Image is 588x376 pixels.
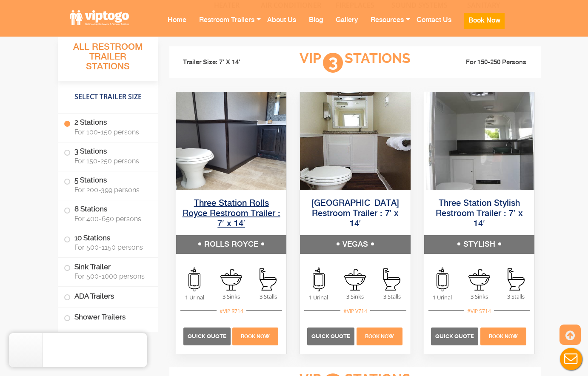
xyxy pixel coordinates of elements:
[340,307,370,315] div: #VIP V714
[307,332,355,340] a: Quick Quote
[464,307,494,315] div: #VIP S714
[64,114,152,140] label: 2 Stations
[64,258,152,284] label: Sink Trailer
[176,92,286,190] img: Side view of three station restroom trailer with three separate doors with signs
[300,235,410,254] h5: VEGAS
[74,186,148,194] span: For 200-399 persons
[424,235,534,254] h5: STYLISH
[74,128,148,136] span: For 100-150 persons
[364,9,410,43] a: Resources
[176,293,213,302] span: 1 Urinal
[183,199,280,228] a: Three Station Rolls Royce Restroom Trailer : 7′ x 14′
[161,9,193,43] a: Home
[260,268,277,291] img: an icon of stall
[241,333,270,339] span: Book Now
[311,333,350,339] span: Quick Quote
[64,200,152,227] label: 8 Stations
[337,293,374,301] span: 3 Sinks
[508,268,525,291] img: an icon of stall
[74,157,148,165] span: For 150-250 persons
[498,293,534,301] span: 3 Stalls
[300,293,337,302] span: 1 Urinal
[231,332,280,340] a: Book Now
[554,342,588,376] button: Live Chat
[176,235,286,254] h5: ROLLS ROYCE
[74,214,148,222] span: For 400-650 persons
[188,268,200,291] img: an icon of urinal
[303,9,329,43] a: Blog
[311,199,399,228] a: [GEOGRAPHIC_DATA] Restroom Trailer : 7′ x 14′
[374,293,410,301] span: 3 Stalls
[355,332,403,340] a: Book Now
[437,268,448,291] img: an icon of urinal
[74,272,148,280] span: For 500-1000 persons
[480,332,528,340] a: Book Now
[193,9,261,43] a: Restroom Trailers
[58,85,158,109] h4: Select Trailer Size
[58,40,158,81] h3: All Restroom Trailer Stations
[183,332,231,340] a: Quick Quote
[436,199,522,228] a: Three Station Stylish Restroom Trailer : 7′ x 14′
[461,293,497,301] span: 3 Sinks
[323,53,343,73] span: 3
[64,171,152,198] label: 5 Stations
[64,142,152,169] label: 3 Stations
[300,92,410,190] img: Side view of three station restroom trailer with three separate doors with signs
[435,333,474,339] span: Quick Quote
[250,293,286,301] span: 3 Stalls
[329,9,364,43] a: Gallery
[261,9,303,43] a: About Us
[266,51,444,74] h3: VIP Stations
[410,9,458,43] a: Contact Us
[220,269,242,291] img: an icon of sink
[424,92,534,190] img: Side view of three station restroom trailer with three separate doors with signs
[213,293,249,301] span: 3 Sinks
[313,268,325,291] img: an icon of urinal
[64,308,152,326] label: Shower Trailers
[365,333,394,339] span: Book Now
[489,333,518,339] span: Book Now
[383,268,400,291] img: an icon of stall
[175,51,266,75] li: Trailer Size: 7' X 14'
[64,287,152,305] label: ADA Trailers
[74,243,148,251] span: For 500-1150 persons
[188,333,226,339] span: Quick Quote
[458,9,511,47] a: Book Now
[424,293,461,302] span: 1 Urinal
[431,332,479,340] a: Quick Quote
[444,58,535,67] li: For 150-250 Persons
[344,269,366,291] img: an icon of sink
[464,13,505,29] button: Book Now
[64,229,152,255] label: 10 Stations
[468,269,490,291] img: an icon of sink
[217,307,246,315] div: #VIP R714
